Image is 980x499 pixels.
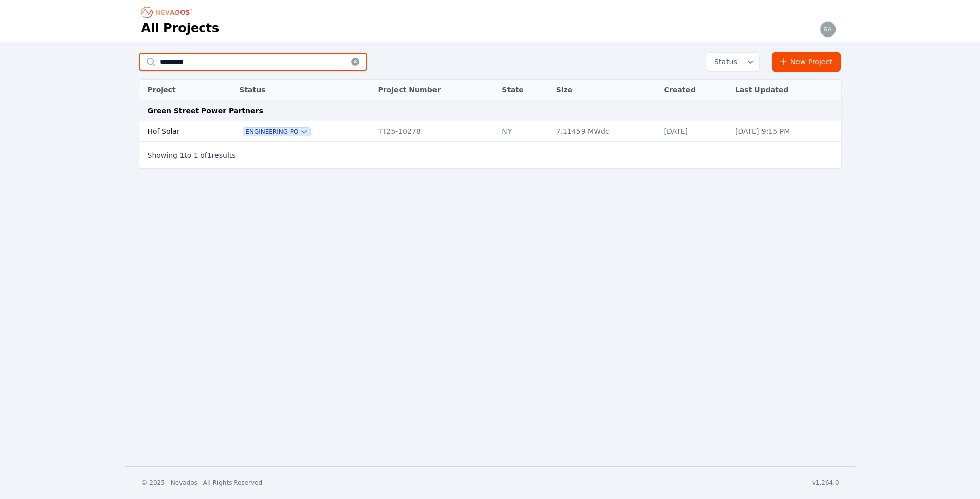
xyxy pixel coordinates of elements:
th: Created [659,80,730,100]
h1: All Projects [141,20,220,37]
nav: Breadcrumb [141,4,195,20]
div: v1.264.0 [812,479,839,487]
td: Hof Solar [139,121,217,142]
td: 7.11459 MWdc [551,121,659,142]
img: raymond.aber@nevados.solar [820,21,836,38]
td: NY [497,121,551,142]
button: Status [706,53,759,71]
a: New Project [772,52,841,72]
div: © 2025 - Nevados - All Rights Reserved [141,479,263,487]
button: Engineering PO [243,128,310,136]
td: Green Street Power Partners [139,100,841,121]
span: Status [710,57,737,67]
th: Last Updated [730,80,841,100]
th: Project Number [373,80,497,100]
span: 1 [179,151,184,159]
span: 1 [194,151,198,159]
th: Size [551,80,659,100]
th: Project [139,80,217,100]
span: 1 [207,151,212,159]
tr: Hof SolarEngineering POTT25-10278NY7.11459 MWdc[DATE][DATE] 9:15 PM [139,121,841,142]
td: [DATE] 9:15 PM [730,121,841,142]
th: State [497,80,551,100]
p: Showing to of results [148,150,236,160]
th: Status [234,80,373,100]
td: TT25-10278 [373,121,497,142]
td: [DATE] [659,121,730,142]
